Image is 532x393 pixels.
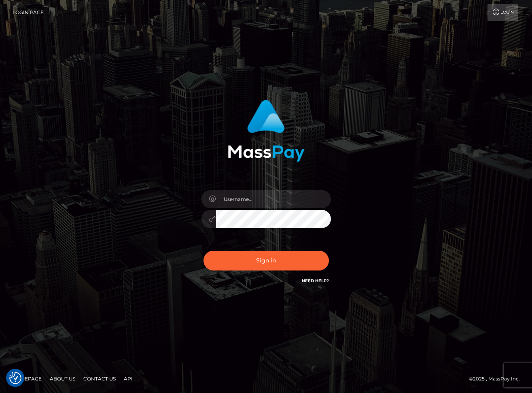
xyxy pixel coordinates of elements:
div: © 2025 , MassPay Inc. [469,374,526,383]
a: About Us [47,372,78,385]
a: Need Help? [302,278,329,283]
button: Consent Preferences [9,372,21,384]
a: Login Page [13,4,44,21]
img: Revisit consent button [9,372,21,384]
img: MassPay Login [228,100,305,162]
a: API [121,372,136,385]
a: Contact Us [80,372,119,385]
input: Username... [216,190,331,208]
a: Login [487,4,518,21]
button: Sign in [203,251,329,270]
a: Homepage [9,372,45,385]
